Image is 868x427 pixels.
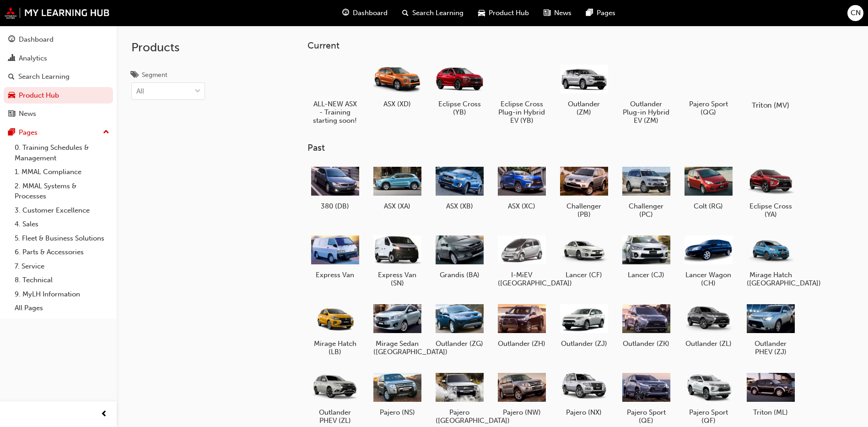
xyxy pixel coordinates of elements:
span: tags-icon [131,71,138,80]
a: Mirage Sedan ([GEOGRAPHIC_DATA]) [370,298,425,360]
h5: Outlander (ZM) [560,100,608,116]
a: Pajero (NX) [556,367,611,420]
a: Outlander (ZK) [619,298,674,351]
h5: Pajero Sport (QE) [622,408,670,425]
h5: Eclipse Cross (YB) [436,100,484,116]
button: Pages [4,124,113,141]
span: up-icon [103,126,109,138]
h5: Outlander (ZK) [622,339,670,348]
h3: Past [307,142,827,153]
a: 5. Fleet & Business Solutions [11,231,113,246]
div: Dashboard [19,34,54,45]
button: DashboardAnalyticsSearch LearningProduct HubNews [4,29,113,124]
a: Product Hub [4,87,113,104]
a: ALL-NEW ASX - Training starting soon! [307,58,362,128]
h5: Lancer Wagon (CH) [685,271,733,287]
a: Pajero (NW) [494,367,549,420]
a: ASX (XB) [432,161,487,214]
h5: Lancer (CJ) [622,271,670,279]
span: Dashboard [353,8,388,18]
h5: Pajero (NW) [498,408,546,416]
a: Mirage Hatch (LB) [307,298,362,360]
a: ASX (XA) [370,161,425,214]
span: guage-icon [8,36,15,44]
a: 7. Service [11,259,113,274]
a: Challenger (PC) [619,161,674,222]
a: Colt (RG) [681,161,736,214]
h5: ASX (XD) [373,100,421,108]
span: car-icon [8,92,15,100]
a: Pajero Sport (QG) [681,58,736,120]
a: Express Van (SN) [370,230,425,291]
h5: ASX (XC) [498,202,546,210]
a: Eclipse Cross (YB) [432,58,487,120]
h5: Triton (MV) [745,101,796,109]
h5: ASX (XA) [373,202,421,210]
h5: I-MiEV ([GEOGRAPHIC_DATA]) [498,271,546,287]
a: News [4,105,113,122]
h5: Outlander (ZG) [436,339,484,348]
a: 3. Customer Excellence [11,203,113,218]
h5: Outlander Plug-in Hybrid EV (ZM) [622,100,670,125]
span: search-icon [8,73,15,81]
h3: Current [307,40,827,51]
a: 380 (DB) [307,161,362,214]
a: I-MiEV ([GEOGRAPHIC_DATA]) [494,230,549,291]
a: Outlander (ZL) [681,298,736,351]
span: chart-icon [8,55,15,63]
h5: ASX (XB) [436,202,484,210]
h5: Outlander (ZJ) [560,339,608,348]
span: Product Hub [489,8,529,18]
a: Express Van [307,230,362,283]
a: Grandis (BA) [432,230,487,283]
img: mmal [5,7,110,19]
span: news-icon [8,110,15,118]
a: Outlander Plug-in Hybrid EV (ZM) [619,58,674,128]
a: Eclipse Cross Plug-in Hybrid EV (YB) [494,58,549,128]
h5: Mirage Hatch (LB) [311,339,359,356]
a: Lancer (CF) [556,230,611,283]
span: car-icon [478,7,485,19]
span: news-icon [544,7,550,19]
a: 9. MyLH Information [11,287,113,301]
h2: Products [131,40,205,55]
a: Outlander (ZM) [556,58,611,120]
button: CN [847,5,863,21]
a: Outlander PHEV (ZJ) [743,298,798,360]
a: car-iconProduct Hub [471,4,536,22]
a: All Pages [11,301,113,315]
span: pages-icon [8,129,15,137]
h5: Outlander (ZL) [685,339,733,348]
h5: Outlander PHEV (ZJ) [747,339,795,356]
a: Outlander (ZG) [432,298,487,351]
h5: 380 (DB) [311,202,359,210]
h5: Express Van (SN) [373,271,421,287]
span: News [554,8,571,18]
div: Analytics [19,53,47,64]
h5: Mirage Hatch ([GEOGRAPHIC_DATA]) [747,271,795,287]
a: guage-iconDashboard [335,4,395,22]
a: Mirage Hatch ([GEOGRAPHIC_DATA]) [743,230,798,291]
h5: Pajero Sport (QF) [685,408,733,425]
h5: Pajero (NS) [373,408,421,416]
h5: Mirage Sedan ([GEOGRAPHIC_DATA]) [373,339,421,356]
h5: Colt (RG) [685,202,733,210]
a: Triton (ML) [743,367,798,420]
a: 8. Technical [11,273,113,287]
h5: Triton (ML) [747,408,795,416]
h5: Challenger (PB) [560,202,608,219]
span: search-icon [402,7,409,19]
h5: ALL-NEW ASX - Training starting soon! [311,100,359,125]
div: Pages [19,127,38,138]
a: Challenger (PB) [556,161,611,222]
a: Triton (MV) [743,58,798,111]
a: Outlander (ZH) [494,298,549,351]
span: pages-icon [586,7,593,19]
h5: Outlander (ZH) [498,339,546,348]
a: Lancer Wagon (CH) [681,230,736,291]
span: prev-icon [101,409,108,420]
div: News [19,109,36,119]
a: 2. MMAL Systems & Processes [11,179,113,203]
